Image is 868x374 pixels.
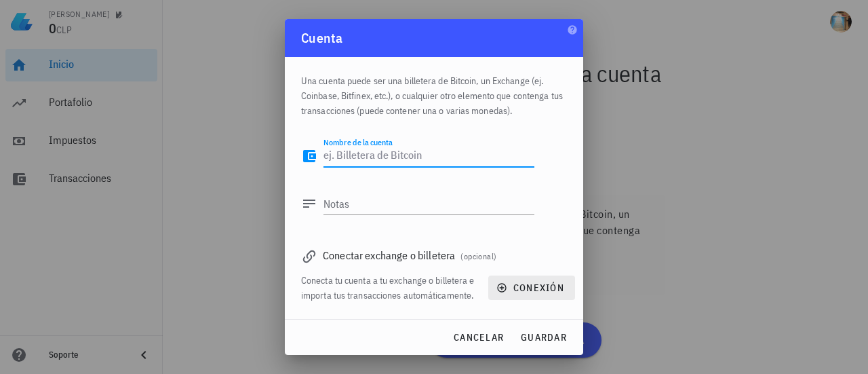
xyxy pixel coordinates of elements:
span: cancelar [453,331,504,343]
div: Cuenta [285,19,583,57]
span: conexión [499,282,564,294]
span: (opcional) [460,251,496,261]
div: Una cuenta puede ser una billetera de Bitcoin, un Exchange (ej. Coinbase, Bitfinex, etc.), o cual... [301,57,567,126]
button: conexión [488,276,575,300]
span: guardar [520,331,567,343]
label: Nombre de la cuenta [323,137,393,147]
button: guardar [515,325,572,350]
button: cancelar [448,325,509,350]
div: Conecta tu cuenta a tu exchange o billetera e importa tus transacciones automáticamente. [301,273,480,303]
div: Conectar exchange o billetera [301,246,567,265]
